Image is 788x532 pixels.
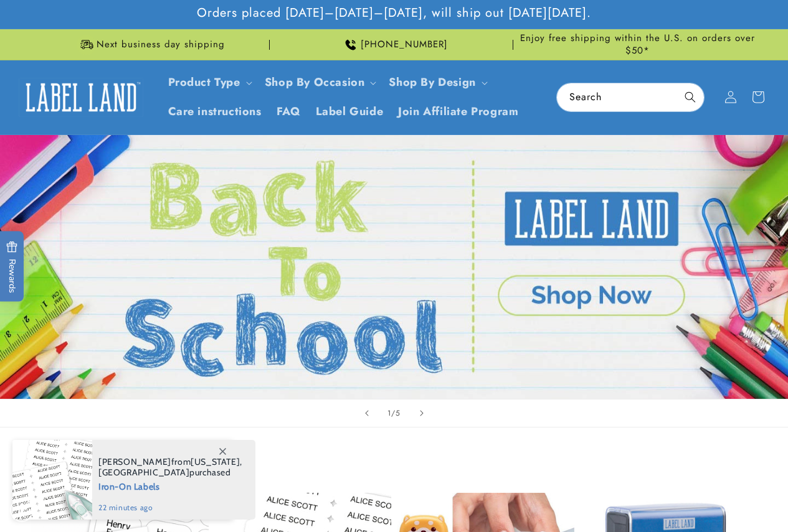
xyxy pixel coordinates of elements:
[257,68,382,97] summary: Shop By Occasion
[518,32,757,57] span: Enjoy free shipping within the U.S. on orders over $50*
[398,105,518,119] span: Join Affiliate Program
[168,74,240,90] a: Product Type
[277,105,301,119] span: FAQ
[191,456,240,467] span: [US_STATE]
[6,241,18,292] span: Rewards
[168,105,262,119] span: Care instructions
[31,455,757,474] h2: Best sellers
[98,456,171,467] span: [PERSON_NAME]
[316,105,384,119] span: Label Guide
[31,29,270,60] div: Announcement
[161,97,269,126] a: Care instructions
[676,83,704,111] button: Search
[391,97,526,126] a: Join Affiliate Program
[396,407,401,419] span: 5
[518,29,757,60] div: Announcement
[265,75,365,90] span: Shop By Occasion
[361,39,448,51] span: [PHONE_NUMBER]
[389,74,475,90] a: Shop By Design
[98,467,189,478] span: [GEOGRAPHIC_DATA]
[19,78,143,116] img: Label Land
[98,457,242,478] span: from , purchased
[269,97,308,126] a: FAQ
[197,5,591,21] span: Orders placed [DATE]–[DATE]–[DATE], will ship out [DATE][DATE].
[161,68,257,97] summary: Product Type
[97,39,225,51] span: Next business day shipping
[275,29,513,60] div: Announcement
[391,407,396,419] span: /
[308,97,391,126] a: Label Guide
[408,399,435,427] button: Next slide
[387,407,391,419] span: 1
[14,73,148,121] a: Label Land
[353,399,381,427] button: Previous slide
[381,68,492,97] summary: Shop By Design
